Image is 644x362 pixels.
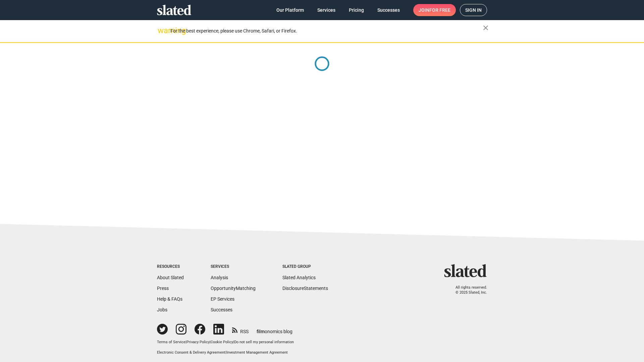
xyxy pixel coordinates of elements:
[317,4,335,16] span: Services
[211,286,256,291] a: OpportunityMatching
[158,26,166,35] mat-icon: warning
[210,340,211,344] span: |
[372,4,405,16] a: Successes
[482,24,490,32] mat-icon: close
[232,324,249,335] a: RSS
[282,286,328,291] a: DisclosureStatements
[377,4,400,16] span: Successes
[465,4,482,16] span: Sign in
[233,340,234,344] span: |
[157,286,169,291] a: Press
[170,26,483,36] div: For the best experience, please use Chrome, Safari, or Firefox.
[282,264,328,269] div: Slated Group
[312,4,341,16] a: Services
[343,4,369,16] a: Pricing
[271,4,309,16] a: Our Platform
[448,285,487,295] p: All rights reserved. © 2025 Slated, Inc.
[185,340,186,344] span: |
[282,275,316,280] a: Slated Analytics
[157,264,184,269] div: Resources
[226,350,288,355] a: Investment Management Agreement
[211,275,228,280] a: Analysis
[211,307,232,312] a: Successes
[186,340,210,344] a: Privacy Policy
[211,264,256,269] div: Services
[234,340,294,345] button: Do not sell my personal information
[460,4,487,16] a: Sign in
[157,296,182,302] a: Help & FAQs
[157,340,185,344] a: Terms of Service
[413,4,456,16] a: Joinfor free
[157,275,184,280] a: About Slated
[225,350,226,355] span: |
[349,4,364,16] span: Pricing
[211,296,234,302] a: EP Services
[157,307,167,312] a: Jobs
[276,4,304,16] span: Our Platform
[211,340,233,344] a: Cookie Policy
[419,4,450,16] span: Join
[157,350,225,355] a: Electronic Consent & Delivery Agreement
[257,323,292,335] a: filmonomics blog
[257,329,265,334] span: film
[429,4,450,16] span: for free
